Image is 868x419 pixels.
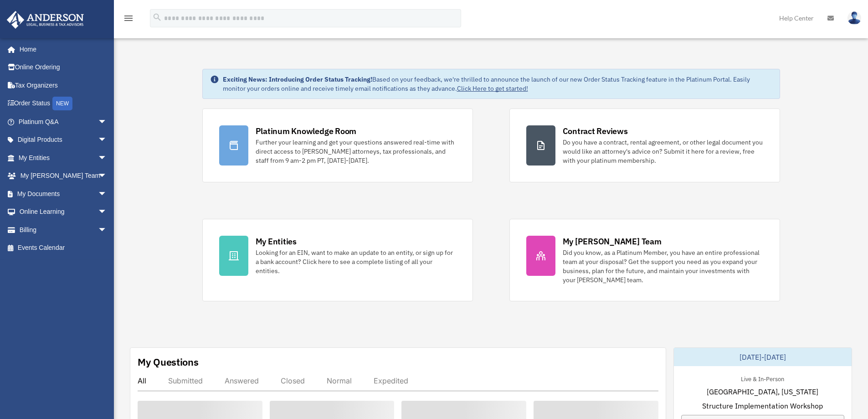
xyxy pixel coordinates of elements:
a: Order StatusNEW [6,94,121,113]
div: Contract Reviews [563,125,628,137]
div: My [PERSON_NAME] Team [563,236,662,247]
span: arrow_drop_down [98,113,116,131]
a: Platinum Q&Aarrow_drop_down [6,113,121,131]
span: arrow_drop_down [98,221,116,239]
div: Based on your feedback, we're thrilled to announce the launch of our new Order Status Tracking fe... [223,75,772,93]
span: Structure Implementation Workshop [702,400,823,411]
a: Contract Reviews Do you have a contract, rental agreement, or other legal document you would like... [509,109,780,182]
a: Click Here to get started! [457,84,528,93]
a: Online Learningarrow_drop_down [6,203,121,221]
strong: Exciting News: Introducing Order Status Tracking! [223,75,372,83]
div: Looking for an EIN, want to make an update to an entity, or sign up for a bank account? Click her... [256,248,456,275]
a: Tax Organizers [6,76,121,94]
div: [DATE]-[DATE] [674,348,852,366]
div: My Entities [256,236,297,247]
a: Home [6,40,116,58]
div: Live & In-Person [734,373,791,383]
a: My Entitiesarrow_drop_down [6,149,121,167]
div: My Questions [138,355,199,369]
div: All [138,376,146,385]
div: Further your learning and get your questions answered real-time with direct access to [PERSON_NAM... [256,138,456,165]
span: arrow_drop_down [98,203,116,222]
div: NEW [52,97,72,110]
a: Events Calendar [6,239,121,257]
div: Expedited [374,376,408,385]
span: arrow_drop_down [98,131,116,150]
div: Submitted [168,376,203,385]
a: Platinum Knowledge Room Further your learning and get your questions answered real-time with dire... [202,109,473,182]
span: arrow_drop_down [98,185,116,203]
a: Billingarrow_drop_down [6,221,121,239]
a: menu [123,16,134,24]
i: search [152,12,162,22]
span: arrow_drop_down [98,167,116,186]
a: My [PERSON_NAME] Teamarrow_drop_down [6,167,121,185]
a: My [PERSON_NAME] Team Did you know, as a Platinum Member, you have an entire professional team at... [509,219,780,301]
div: Normal [327,376,352,385]
span: [GEOGRAPHIC_DATA], [US_STATE] [707,386,818,397]
span: arrow_drop_down [98,149,116,167]
a: Digital Productsarrow_drop_down [6,131,121,149]
img: Anderson Advisors Platinum Portal [4,11,87,29]
div: Answered [225,376,259,385]
i: menu [123,13,134,24]
a: Online Ordering [6,58,121,77]
a: My Entities Looking for an EIN, want to make an update to an entity, or sign up for a bank accoun... [202,219,473,301]
a: My Documentsarrow_drop_down [6,185,121,203]
div: Do you have a contract, rental agreement, or other legal document you would like an attorney's ad... [563,138,763,165]
img: User Pic [847,11,861,25]
div: Platinum Knowledge Room [256,125,357,137]
div: Closed [281,376,305,385]
div: Did you know, as a Platinum Member, you have an entire professional team at your disposal? Get th... [563,248,763,285]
